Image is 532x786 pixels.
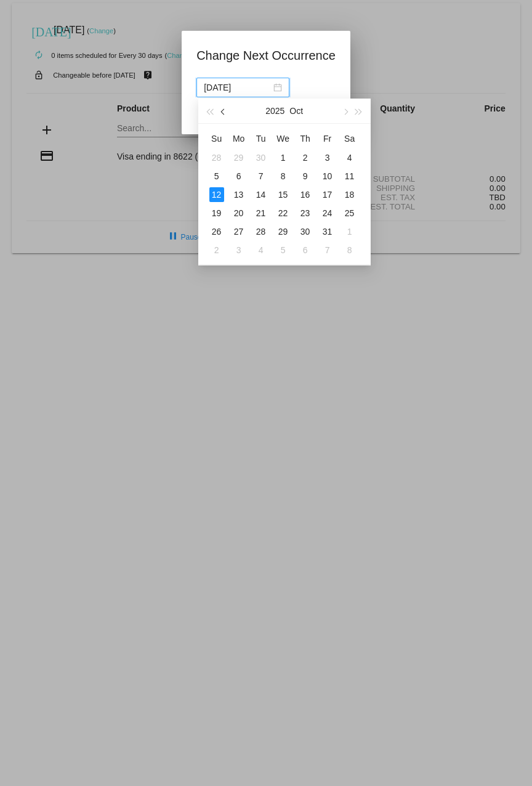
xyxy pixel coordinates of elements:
td: 10/5/2025 [206,167,228,185]
input: Select date [204,81,271,94]
div: 4 [254,243,268,257]
td: 10/31/2025 [316,222,339,241]
div: 2 [298,150,313,165]
td: 11/3/2025 [228,241,250,259]
div: 16 [298,187,313,202]
button: Next month (PageDown) [338,99,352,123]
td: 10/23/2025 [294,204,316,222]
div: 4 [342,150,357,165]
div: 3 [232,243,246,257]
td: 11/1/2025 [339,222,361,241]
div: 5 [276,243,291,257]
td: 11/8/2025 [339,241,361,259]
td: 10/27/2025 [228,222,250,241]
td: 11/7/2025 [316,241,339,259]
td: 10/17/2025 [316,185,339,204]
div: 8 [276,169,291,184]
td: 10/8/2025 [272,167,294,185]
div: 2 [209,243,224,257]
div: 22 [276,206,291,221]
div: 14 [254,187,268,202]
td: 10/12/2025 [206,185,228,204]
td: 10/11/2025 [339,167,361,185]
td: 10/2/2025 [294,148,316,167]
td: 10/6/2025 [228,167,250,185]
td: 10/3/2025 [316,148,339,167]
th: Wed [272,129,294,148]
td: 10/14/2025 [250,185,272,204]
div: 3 [320,150,335,165]
th: Sun [206,129,228,148]
td: 9/28/2025 [206,148,228,167]
div: 1 [276,150,291,165]
th: Mon [228,129,250,148]
div: 18 [342,187,357,202]
td: 10/18/2025 [339,185,361,204]
td: 11/6/2025 [294,241,316,259]
div: 30 [298,224,313,239]
div: 12 [209,187,224,202]
td: 10/29/2025 [272,222,294,241]
div: 17 [320,187,335,202]
th: Thu [294,129,316,148]
td: 10/22/2025 [272,204,294,222]
td: 11/5/2025 [272,241,294,259]
div: 5 [209,169,224,184]
div: 20 [232,206,246,221]
th: Tue [250,129,272,148]
td: 10/10/2025 [316,167,339,185]
button: Previous month (PageUp) [217,99,230,123]
td: 10/25/2025 [339,204,361,222]
div: 11 [342,169,357,184]
th: Sat [339,129,361,148]
div: 24 [320,206,335,221]
div: 15 [276,187,291,202]
div: 25 [342,206,357,221]
div: 6 [298,243,313,257]
button: Next year (Control + right) [352,99,365,123]
td: 10/20/2025 [228,204,250,222]
div: 8 [342,243,357,257]
button: Oct [289,99,303,123]
div: 13 [232,187,246,202]
td: 10/30/2025 [294,222,316,241]
td: 10/19/2025 [206,204,228,222]
div: 28 [209,150,224,165]
button: Update [196,105,251,127]
td: 10/16/2025 [294,185,316,204]
div: 30 [254,150,268,165]
div: 31 [320,224,335,239]
h1: Change Next Occurrence [196,46,336,65]
div: 7 [320,243,335,257]
td: 10/24/2025 [316,204,339,222]
div: 29 [232,150,246,165]
div: 7 [254,169,268,184]
div: 29 [276,224,291,239]
div: 23 [298,206,313,221]
div: 28 [254,224,268,239]
button: Last year (Control + left) [203,99,217,123]
td: 11/2/2025 [206,241,228,259]
td: 9/29/2025 [228,148,250,167]
td: 10/4/2025 [339,148,361,167]
div: 6 [232,169,246,184]
td: 9/30/2025 [250,148,272,167]
td: 10/13/2025 [228,185,250,204]
td: 10/26/2025 [206,222,228,241]
th: Fri [316,129,339,148]
td: 10/7/2025 [250,167,272,185]
td: 10/21/2025 [250,204,272,222]
td: 10/1/2025 [272,148,294,167]
div: 26 [209,224,224,239]
td: 10/28/2025 [250,222,272,241]
div: 21 [254,206,268,221]
div: 9 [298,169,313,184]
td: 11/4/2025 [250,241,272,259]
div: 19 [209,206,224,221]
button: 2025 [265,99,284,123]
div: 10 [320,169,335,184]
td: 10/15/2025 [272,185,294,204]
div: 1 [342,224,357,239]
td: 10/9/2025 [294,167,316,185]
div: 27 [232,224,246,239]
